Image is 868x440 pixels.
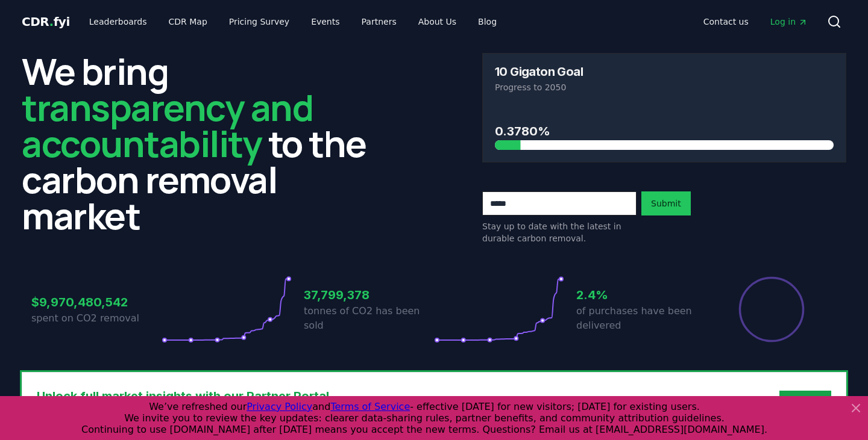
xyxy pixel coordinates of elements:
span: CDR fyi [22,14,70,29]
a: CDR Map [159,11,217,33]
span: transparency and accountability [22,82,313,168]
span: Log in [770,16,808,28]
h3: 10 Gigaton Goal [495,66,583,78]
a: Blog [468,11,506,33]
a: Contact us [694,11,758,33]
a: Log in [761,11,817,33]
nav: Main [694,11,817,33]
p: tonnes of CO2 has been sold [304,304,434,333]
a: Pricing Survey [219,11,299,33]
h3: 0.3780% [495,122,834,140]
a: Partners [352,11,406,33]
nav: Main [80,11,506,33]
p: of purchases have been delivered [576,304,706,333]
p: Progress to 2050 [495,81,834,93]
a: Events [301,11,349,33]
p: spent on CO2 removal [31,311,162,326]
span: . [49,14,54,29]
a: Leaderboards [80,11,157,33]
a: CDR.fyi [22,13,70,30]
h2: We bring to the carbon removal market [22,53,386,234]
h3: 37,799,378 [304,286,434,304]
button: Sign Up [779,391,831,415]
h3: Unlock full market insights with our Partner Portal [37,387,562,405]
button: Submit [641,191,691,215]
div: Percentage of sales delivered [738,276,805,343]
h3: $9,970,480,542 [31,293,162,311]
a: About Us [409,11,466,33]
h3: 2.4% [576,286,706,304]
p: Stay up to date with the latest in durable carbon removal. [482,220,637,244]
